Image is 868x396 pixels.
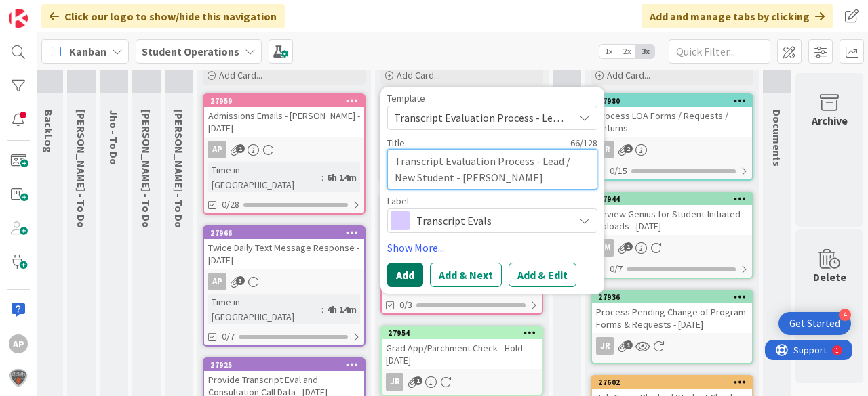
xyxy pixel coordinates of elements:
button: Add & Next [430,263,502,287]
div: AP [208,273,226,290]
div: 27959 [210,96,364,106]
span: 0/3 [399,298,412,312]
a: 27959Admissions Emails - [PERSON_NAME] - [DATE]APTime in [GEOGRAPHIC_DATA]:6h 14m0/28 [203,93,366,215]
div: Process Pending Change of Program Forms & Requests - [DATE] [592,303,752,333]
div: JR [382,373,542,391]
div: 27954 [388,328,542,338]
span: BackLog [42,110,56,153]
label: Title [387,137,405,149]
button: Add & Edit [509,263,576,287]
div: 27980 [592,95,752,107]
span: Add Card... [219,69,262,81]
span: 3 [236,276,245,285]
a: Show More... [387,240,597,256]
span: 2 [624,144,633,153]
span: 1 [414,376,422,385]
div: 66 / 128 [409,137,597,149]
a: 27980Process LOA Forms / Requests / ReturnsJR0/15 [591,93,753,181]
div: 4h 14m [323,302,360,317]
span: Add Card... [607,69,650,81]
div: 27602 [592,376,752,389]
a: 27954Grad App/Parchment Check - Hold - [DATE]JR [380,326,543,396]
span: Eric - To Do [172,110,186,228]
div: 27966 [210,228,364,238]
span: Transcript Evals [416,211,567,230]
textarea: Transcript Evaluation Process - Lead / New Student - [PERSON_NAME] [387,149,597,190]
span: 1 [624,242,633,251]
div: AP [208,141,226,158]
button: Add [387,263,423,287]
div: Time in [GEOGRAPHIC_DATA] [208,294,321,324]
div: 27936 [598,292,752,302]
div: Get Started [789,317,840,330]
div: 27959 [204,95,364,107]
b: Student Operations [142,45,239,58]
div: 27980 [598,96,752,106]
div: 27954Grad App/Parchment Check - Hold - [DATE] [382,327,542,369]
a: 27966Twice Daily Text Message Response - [DATE]APTime in [GEOGRAPHIC_DATA]:4h 14m0/7 [203,225,366,347]
div: 27959Admissions Emails - [PERSON_NAME] - [DATE] [204,95,364,137]
span: 1x [599,45,618,58]
span: Add Card... [397,69,440,81]
div: JR [596,141,614,158]
div: AP [204,141,364,158]
div: 27944 [598,194,752,204]
a: 27936Process Pending Change of Program Forms & Requests - [DATE]JR [591,290,753,364]
span: 0/7 [222,330,235,344]
div: Process LOA Forms / Requests / Returns [592,107,752,137]
div: 27936Process Pending Change of Program Forms & Requests - [DATE] [592,291,752,333]
div: ZM [596,239,614,257]
div: 27954 [382,327,542,339]
img: Visit kanbanzone.com [9,9,28,28]
span: Jho - To Do [107,110,121,165]
div: 27966Twice Daily Text Message Response - [DATE] [204,227,364,269]
span: 0/7 [610,262,623,276]
div: Twice Daily Text Message Response - [DATE] [204,239,364,269]
div: Delete [813,269,846,285]
span: 3x [636,45,654,58]
div: JR [592,337,752,355]
div: 27925 [210,360,364,370]
div: 27925 [204,359,364,371]
div: Grad App/Parchment Check - Hold - [DATE] [382,339,542,369]
div: 27936 [592,291,752,303]
div: Click our logo to show/hide this navigation [41,4,285,28]
div: 27980Process LOA Forms / Requests / Returns [592,95,752,137]
div: JR [386,373,403,391]
span: Support [28,2,62,18]
div: Review Genius for Student-Initiated Uploads - [DATE] [592,205,752,235]
span: Template [387,93,425,103]
div: Open Get Started checklist, remaining modules: 4 [778,312,851,335]
span: : [321,170,323,185]
span: 2x [618,45,636,58]
span: : [321,302,323,317]
div: JR [596,337,614,355]
div: Admissions Emails - [PERSON_NAME] - [DATE] [204,107,364,137]
a: 27944Review Genius for Student-Initiated Uploads - [DATE]ZM0/7 [591,192,753,279]
div: 6h 14m [323,170,360,185]
div: 27966 [204,227,364,239]
div: 27944Review Genius for Student-Initiated Uploads - [DATE] [592,193,752,235]
div: 1 [71,5,74,16]
span: Zaida - To Do [140,110,153,228]
span: 0/15 [610,164,627,178]
div: Add and manage tabs by clicking [642,4,833,28]
span: Label [387,196,409,206]
input: Quick Filter... [669,39,770,64]
span: Kanban [69,43,106,60]
span: 1 [236,144,245,153]
span: 1 [624,340,633,349]
span: Documents [770,110,784,167]
div: ZM [592,239,752,257]
div: 27602 [598,378,752,387]
div: 27944 [592,193,752,205]
span: 0/28 [222,198,239,212]
div: 4 [839,309,851,321]
div: Time in [GEOGRAPHIC_DATA] [208,162,321,192]
span: Emilie - To Do [75,110,88,228]
div: AP [204,273,364,290]
div: AP [9,334,28,353]
img: avatar [9,368,28,387]
span: Transcript Evaluation Process - Lead / New Student [394,109,564,127]
div: Archive [812,112,848,129]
